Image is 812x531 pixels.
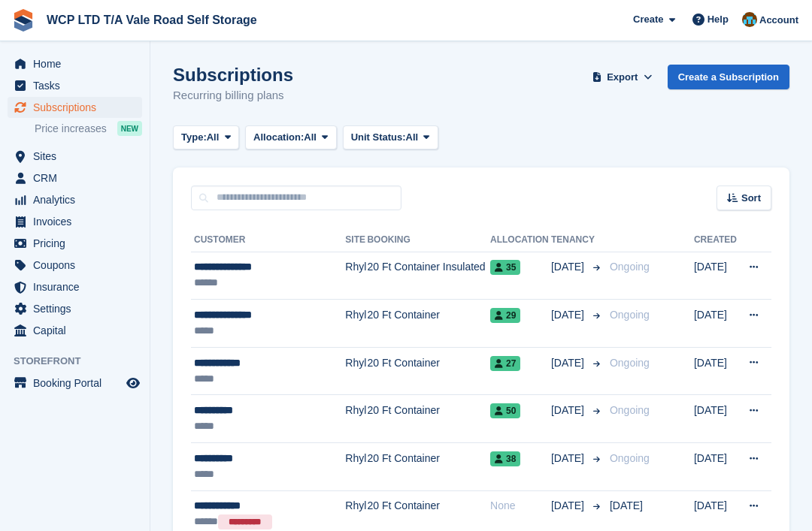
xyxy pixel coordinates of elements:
span: Analytics [33,189,123,210]
td: Rhyl [345,252,367,300]
span: [DATE] [551,451,587,466]
td: 20 Ft Container [367,395,490,443]
th: Allocation [490,228,551,252]
span: Ongoing [610,309,650,321]
a: menu [8,189,142,210]
span: Ongoing [610,261,650,273]
th: Booking [367,228,490,252]
td: Rhyl [345,300,367,348]
td: [DATE] [694,443,738,491]
a: Create a Subscription [668,65,789,89]
span: Booking Portal [33,373,123,394]
td: [DATE] [694,252,738,300]
a: menu [8,53,142,74]
td: 20 Ft Container [367,347,490,395]
div: None [490,498,551,514]
td: 20 Ft Container [367,443,490,491]
span: Tasks [33,75,123,96]
button: Unit Status: All [343,125,438,150]
span: All [207,130,220,145]
span: Price increases [35,122,107,136]
span: 35 [490,260,520,275]
td: 20 Ft Container [367,300,490,348]
span: Subscriptions [33,97,123,118]
span: 50 [490,403,520,418]
span: [DATE] [551,259,587,275]
span: Pricing [33,233,123,254]
button: Type: All [173,125,239,150]
span: [DATE] [610,499,643,511]
img: stora-icon-8386f47178a22dfd0bd8f6a31ec36ba5ce8667c1dd55bd0f319d3a0aa187defe.svg [12,9,35,32]
td: Rhyl [345,395,367,443]
a: menu [8,255,142,276]
span: Export [607,70,638,85]
span: 27 [490,356,520,371]
td: [DATE] [694,395,738,443]
span: Allocation: [253,130,304,145]
button: Export [589,65,656,89]
th: Tenancy [551,228,604,252]
th: Site [345,228,367,252]
img: Kirsty williams [742,12,757,27]
a: Preview store [124,374,142,392]
span: [DATE] [551,498,587,514]
span: [DATE] [551,403,587,418]
span: Ongoing [610,357,650,369]
span: All [304,130,317,145]
span: All [406,130,419,145]
a: WCP LTD T/A Vale Road Self Storage [41,8,263,32]
span: 38 [490,451,520,466]
span: Coupons [33,255,123,276]
span: [DATE] [551,355,587,371]
span: Sort [741,191,761,206]
span: Account [759,13,798,28]
td: Rhyl [345,443,367,491]
a: menu [8,146,142,167]
span: Settings [33,298,123,319]
span: [DATE] [551,307,587,323]
th: Customer [191,228,345,252]
h1: Subscriptions [173,65,293,85]
span: Invoices [33,211,123,232]
td: [DATE] [694,300,738,348]
span: Create [633,12,663,27]
th: Created [694,228,738,252]
a: menu [8,373,142,394]
span: CRM [33,167,123,189]
td: 20 Ft Container Insulated [367,252,490,300]
span: Capital [33,320,123,341]
span: Storefront [14,354,150,369]
span: Ongoing [610,452,650,464]
p: Recurring billing plans [173,87,293,104]
span: Sites [33,146,123,167]
a: menu [8,211,142,232]
a: menu [8,167,142,189]
span: 29 [490,308,520,323]
a: menu [8,75,142,96]
a: menu [8,298,142,319]
td: [DATE] [694,347,738,395]
span: Unit Status: [351,130,406,145]
a: menu [8,97,142,118]
span: Insurance [33,276,123,297]
div: NEW [117,121,142,136]
a: menu [8,320,142,341]
button: Allocation: All [245,125,337,150]
a: menu [8,276,142,297]
td: Rhyl [345,347,367,395]
span: Help [707,12,729,27]
a: Price increases NEW [35,120,142,137]
span: Home [33,53,123,74]
a: menu [8,233,142,254]
span: Ongoing [610,404,650,416]
span: Type: [181,130,207,145]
